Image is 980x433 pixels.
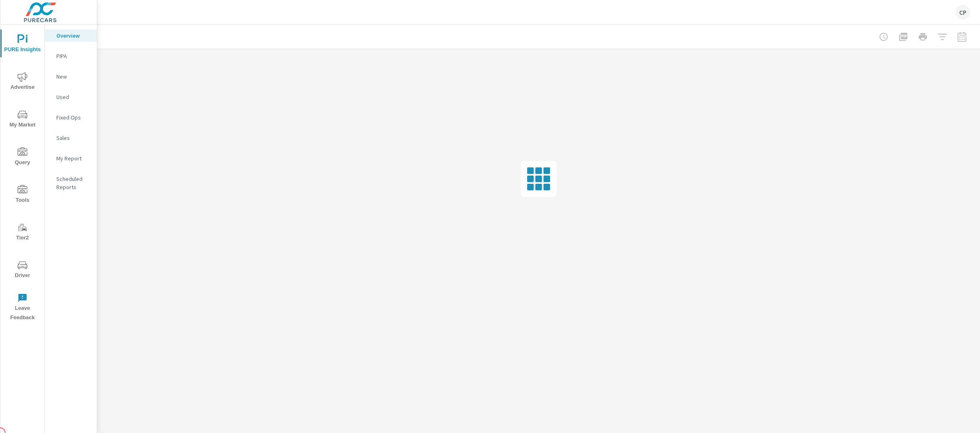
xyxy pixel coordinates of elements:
span: Tier2 [3,223,42,243]
div: Fixed Ops [45,111,97,124]
span: Leave Feedback [3,293,42,322]
span: PURE Insights [3,34,42,54]
p: Sales [56,134,90,142]
span: Advertise [3,72,42,92]
span: Query [3,147,42,167]
div: nav menu [0,25,45,326]
div: My Report [45,152,97,165]
p: Fixed Ops [56,113,90,122]
span: My Market [3,110,42,130]
span: Tools [3,185,42,205]
div: Sales [45,132,97,144]
p: My Report [56,154,90,162]
div: CP [955,5,970,20]
p: PIPA [56,52,90,60]
div: Overview [45,29,97,42]
p: Used [56,93,90,101]
div: Used [45,91,97,103]
div: PIPA [45,50,97,62]
p: Scheduled Reports [56,175,90,191]
p: New [56,72,90,81]
div: New [45,70,97,83]
span: Driver [3,260,42,280]
p: Overview [56,32,90,40]
div: Scheduled Reports [45,173,97,193]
